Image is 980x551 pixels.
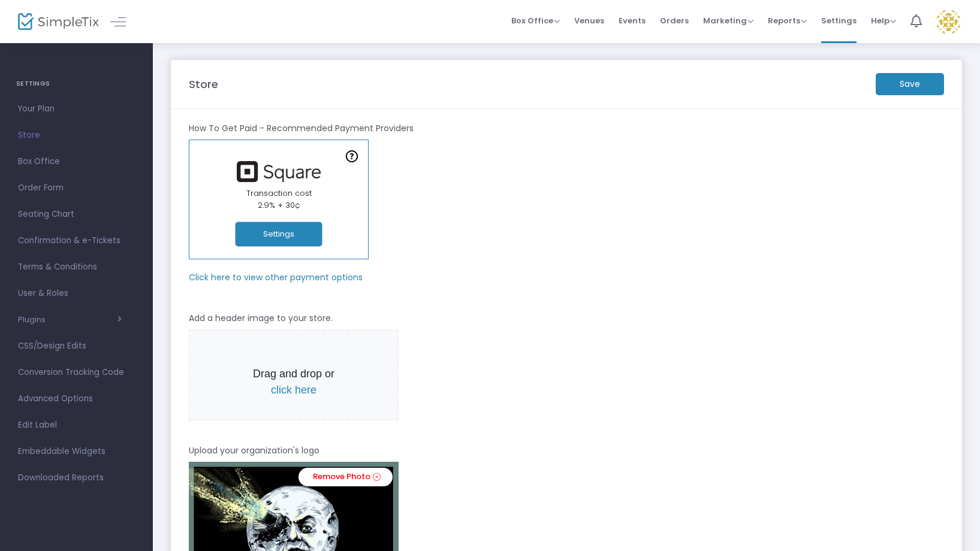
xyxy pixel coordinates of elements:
span: Reports [768,15,807,26]
img: square.png [231,161,327,182]
button: Settings [236,222,322,247]
span: Embeddable Widgets [18,444,135,459]
span: Your Plan [18,101,135,117]
span: Seating Chart [18,207,135,222]
span: Help [871,15,896,26]
span: Edit Label [18,417,135,433]
span: Orders [660,5,689,36]
span: Venues [574,5,604,36]
span: Box Office [18,154,135,169]
span: Confirmation & e-Tickets [18,233,135,249]
m-panel-subtitle: Add a header image to your store. [189,312,333,325]
span: CSS/Design Edits [18,338,135,354]
span: Settings [821,5,857,36]
m-button: Save [876,73,944,95]
span: Marketing [703,15,753,26]
span: Advanced Options [18,391,135,407]
h4: SETTINGS [16,72,137,96]
span: Store [18,128,135,143]
img: question-mark [346,150,358,162]
span: User & Roles [18,286,135,301]
m-panel-subtitle: How To Get Paid - Recommended Payment Providers [189,122,414,135]
span: Conversion Tracking Code [18,365,135,380]
m-panel-title: Store [189,76,218,92]
span: Order Form [18,180,135,196]
span: click here [271,384,316,396]
button: Plugins [18,315,122,325]
a: Remove Photo [298,468,393,486]
span: Terms & Conditions [18,259,135,275]
span: Box Office [511,15,560,26]
p: Drag and drop or [244,366,343,398]
m-panel-subtitle: Upload your organization's logo [189,444,319,457]
span: Downloaded Reports [18,470,135,486]
span: 2.9% + 30¢ [258,199,300,211]
span: Events [619,5,646,36]
m-panel-subtitle: Click here to view other payment options [189,271,363,284]
span: Transaction cost [246,187,312,199]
